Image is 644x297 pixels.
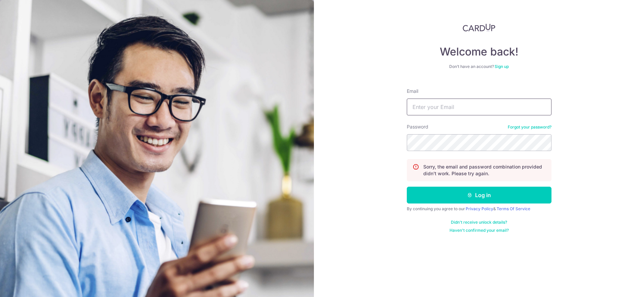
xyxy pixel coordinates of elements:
[407,64,551,69] div: Don’t have an account?
[451,220,507,225] a: Didn't receive unlock details?
[407,206,551,212] div: By continuing you agree to our &
[407,187,551,203] button: Log in
[407,123,428,130] label: Password
[508,124,551,130] a: Forgot your password?
[495,64,509,69] a: Sign up
[423,163,546,177] p: Sorry, the email and password combination provided didn't work. Please try again.
[407,45,551,59] h4: Welcome back!
[466,206,493,211] a: Privacy Policy
[497,206,530,211] a: Terms Of Service
[450,228,509,233] a: Haven't confirmed your email?
[407,99,551,115] input: Enter your Email
[463,24,496,32] img: CardUp Logo
[407,88,418,95] label: Email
